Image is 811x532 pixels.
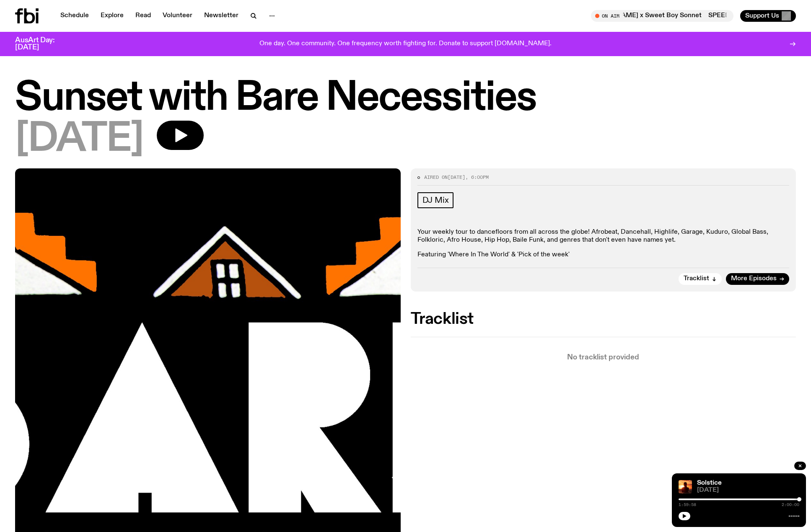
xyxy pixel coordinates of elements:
[679,503,696,507] span: 1:59:58
[684,276,709,282] span: Tracklist
[782,503,799,507] span: 2:00:00
[199,10,244,22] a: Newsletter
[15,121,143,158] span: [DATE]
[740,10,796,22] button: Support Us
[15,80,796,117] h1: Sunset with Bare Necessities
[591,10,733,22] button: On AirSPEED DATE SXSW | Picture This x [PERSON_NAME] x Sweet Boy SonnetSPEED DATE SXSW | Picture ...
[15,37,69,51] h3: AusArt Day: [DATE]
[422,196,449,205] span: DJ Mix
[726,273,789,285] a: More Episodes
[448,174,465,181] span: [DATE]
[417,228,790,244] p: Your weekly tour to dancefloors from all across the globe! Afrobeat, Dancehall, Highlife, Garage,...
[417,251,790,259] p: Featuring 'Where In The World' & 'Pick of the week'
[731,276,777,282] span: More Episodes
[679,273,722,285] button: Tracklist
[697,487,799,493] span: [DATE]
[96,10,129,22] a: Explore
[424,174,448,181] span: Aired on
[411,312,796,327] h2: Tracklist
[417,192,454,208] a: DJ Mix
[679,480,692,493] img: A girl standing in the ocean as waist level, staring into the rise of the sun.
[411,354,796,361] p: No tracklist provided
[259,40,552,48] p: One day. One community. One frequency worth fighting for. Donate to support [DOMAIN_NAME].
[55,10,94,22] a: Schedule
[465,174,489,181] span: , 6:00pm
[745,12,779,20] span: Support Us
[158,10,197,22] a: Volunteer
[130,10,156,22] a: Read
[697,480,722,486] a: Solstice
